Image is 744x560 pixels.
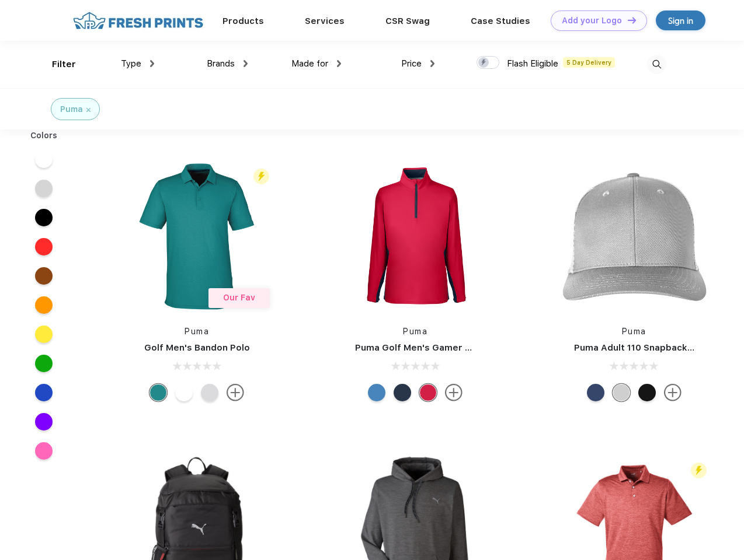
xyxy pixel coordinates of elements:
img: more.svg [445,384,463,401]
img: func=resize&h=266 [119,159,274,314]
img: dropdown.png [244,60,248,67]
a: Sign in [656,10,705,30]
div: High Rise [201,384,218,401]
img: dropdown.png [150,60,154,67]
div: Pma Blk with Pma Blk [638,384,656,401]
div: Filter [52,58,76,71]
div: Ski Patrol [419,384,437,401]
span: Price [401,58,422,69]
span: Made for [291,58,328,69]
div: Add your Logo [562,16,622,26]
img: dropdown.png [337,60,341,67]
img: func=resize&h=266 [338,159,493,314]
div: Bright Cobalt [368,384,385,401]
a: Puma Golf Men's Gamer Golf Quarter-Zip [355,342,540,353]
span: 5 Day Delivery [563,57,615,68]
span: Flash Eligible [507,58,558,69]
img: desktop_search.svg [647,55,666,74]
img: filter_cancel.svg [86,108,91,112]
img: DT [628,17,636,23]
a: Services [305,16,345,26]
a: Puma [622,327,646,336]
a: Puma [403,327,427,336]
div: Navy Blazer [394,384,411,401]
div: Puma [60,103,83,116]
img: more.svg [664,384,682,401]
a: Golf Men's Bandon Polo [144,342,250,353]
img: func=resize&h=266 [557,159,712,314]
div: Peacoat with Qut Shd [587,384,604,401]
a: Products [222,16,264,26]
img: dropdown.png [430,60,434,67]
img: flash_active_toggle.svg [253,169,269,184]
div: Bright White [175,384,193,401]
img: flash_active_toggle.svg [691,463,707,478]
a: Puma [185,327,209,336]
div: Green Lagoon [150,384,167,401]
span: Type [121,58,141,69]
span: Our Fav [223,293,255,302]
div: Sign in [668,14,693,27]
div: Quarry Brt Whit [613,384,630,401]
div: Colors [22,129,67,142]
a: CSR Swag [385,16,430,26]
span: Brands [207,58,235,69]
img: fo%20logo%202.webp [69,10,207,31]
img: more.svg [227,384,244,401]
